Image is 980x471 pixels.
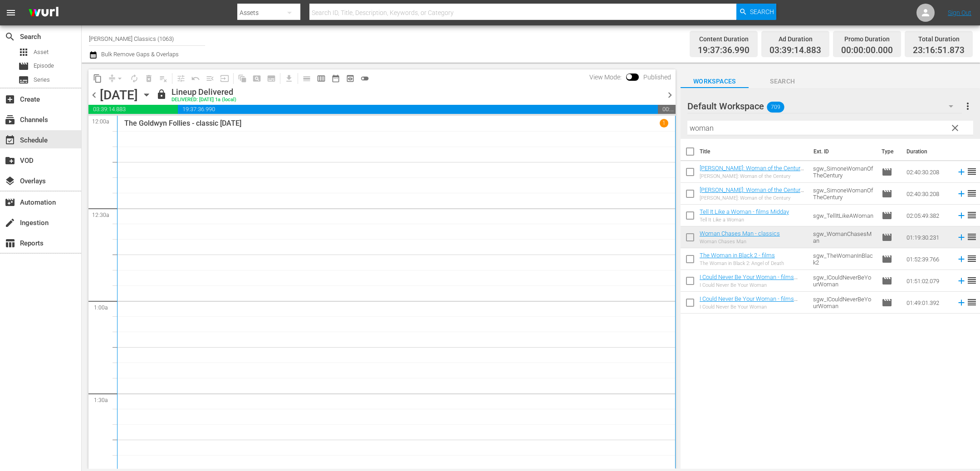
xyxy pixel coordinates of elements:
span: Series [18,74,29,85]
span: Customize Events [171,69,188,87]
span: Episode [34,61,54,70]
svg: Add to Schedule [956,167,966,177]
span: Clear Lineup [156,71,171,86]
span: 19:37:36.990 [698,45,750,56]
div: Tell It Like a Woman [700,217,789,223]
span: Episode [882,275,892,286]
th: Duration [901,139,955,164]
div: Woman Chases Man [700,239,780,245]
span: Asset [18,47,29,58]
span: toggle_off [360,74,369,83]
span: VOD [5,155,15,166]
div: Content Duration [698,33,750,45]
svg: Add to Schedule [956,232,966,242]
td: 01:49:01.392 [903,292,953,314]
a: The Woman in Black 2 - films [700,252,775,259]
svg: Add to Schedule [956,298,966,308]
span: reorder [966,210,977,221]
span: Automation [5,197,15,208]
span: Episode [882,297,892,308]
span: Episode [882,167,892,177]
div: Ad Duration [769,33,821,45]
p: The Goldwyn Follies - classic [DATE] [124,119,241,128]
th: Type [876,139,901,164]
button: Search [736,4,776,20]
span: date_range_outlined [331,74,340,83]
span: Search [749,76,817,87]
td: sgw_WomanChasesMan [809,226,878,248]
span: preview_outlined [346,74,355,83]
a: I Could Never Be Your Woman - films midday shorter [700,295,798,309]
div: Default Workspace [687,93,962,119]
th: Ext. ID [808,139,876,164]
span: Download as CSV [279,69,296,87]
span: reorder [966,166,977,177]
span: Published [639,74,676,81]
p: 1 [662,120,666,126]
td: sgw_ICouldNeverBeYourWoman [809,270,878,292]
div: [PERSON_NAME]: Woman of the Century [700,173,806,179]
span: Overlays [5,176,15,186]
span: Episode [882,232,892,243]
td: sgw_TheWomanInBlack2 [809,248,878,270]
div: Promo Duration [841,33,893,45]
div: [PERSON_NAME]: Woman of the Century [700,195,806,201]
span: 23:16:51.873 [913,45,965,56]
svg: Add to Schedule [956,254,966,264]
span: reorder [966,188,977,199]
svg: Add to Schedule [956,276,966,286]
span: chevron_right [664,89,676,101]
a: Woman Chases Man - classics [700,230,780,237]
div: Total Duration [913,33,965,45]
img: ans4CAIJ8jUAAAAAAAAAAAAAAAAAAAAAAAAgQb4GAAAAAAAAAAAAAAAAAAAAAAAAJMjXAAAAAAAAAAAAAAAAAAAAAAAAgAT5G... [22,2,65,24]
span: Loop Content [127,71,142,86]
div: The Woman in Black 2: Angel of Death [700,260,784,266]
td: 02:05:49.382 [903,205,953,226]
span: Channels [5,114,15,125]
div: I Could Never Be Your Woman [700,282,806,288]
span: Day Calendar View [296,69,314,87]
span: 709 [767,98,784,117]
svg: Add to Schedule [956,211,966,221]
span: reorder [966,297,977,308]
span: calendar_view_week_outlined [317,74,326,83]
span: lock [156,89,167,100]
span: Series [34,75,50,84]
span: Copy Lineup [90,71,105,86]
svg: Add to Schedule [956,189,966,199]
span: Search [5,31,15,42]
span: Create Search Block [250,71,264,86]
a: [PERSON_NAME]: Woman of the Century - international [700,186,804,200]
span: 03:39:14.883 [88,105,178,114]
td: 01:52:39.766 [903,248,953,270]
span: Asset [34,48,49,57]
a: Tell It Like a Woman - films Midday [700,208,789,215]
span: Workspaces [681,76,749,87]
span: Search [750,4,774,20]
span: chevron_left [88,89,100,101]
span: Episode [882,254,892,265]
span: Toggle to switch from Published to Draft view. [626,74,632,80]
td: 02:40:30.208 [903,161,953,183]
td: sgw_SimoneWomanOfTheCentury [809,161,878,183]
span: Revert to Primary Episode [188,71,203,86]
span: 19:37:36.990 [178,105,658,114]
button: more_vert [962,95,973,117]
a: Sign Out [948,9,971,16]
span: Fill episodes with ad slates [203,71,217,86]
span: Episode [18,61,29,72]
a: I Could Never Be Your Woman - films midday longer [700,274,798,287]
button: clear [947,120,962,135]
span: reorder [966,275,977,286]
div: DELIVERED: [DATE] 1a (local) [171,97,236,103]
span: Episode [882,188,892,199]
span: Reports [5,238,15,249]
span: Remove Gaps & Overlaps [105,71,127,86]
span: more_vert [962,101,973,112]
span: clear [950,123,960,133]
span: 03:39:14.883 [769,45,821,56]
td: 01:19:30.231 [903,226,953,248]
span: Create Series Block [264,71,279,86]
div: [DATE] [100,88,138,103]
a: [PERSON_NAME]: Woman of the Century - films [700,165,804,178]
